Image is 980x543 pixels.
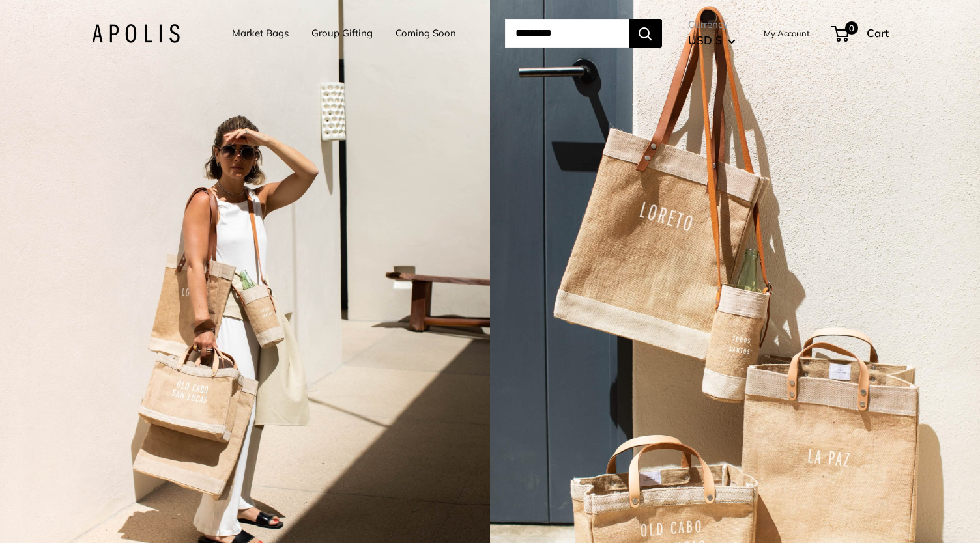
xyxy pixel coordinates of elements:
[396,24,456,42] a: Coming Soon
[311,24,373,42] a: Group Gifting
[92,24,180,43] img: Apolis
[833,23,889,44] a: 0 Cart
[232,24,289,42] a: Market Bags
[688,30,736,51] button: USD $
[629,19,662,48] button: Search
[867,26,889,40] span: Cart
[688,16,736,34] span: Currency
[688,33,722,47] span: USD $
[505,19,629,48] input: Search...
[764,25,810,41] a: My Account
[844,21,857,35] span: 0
